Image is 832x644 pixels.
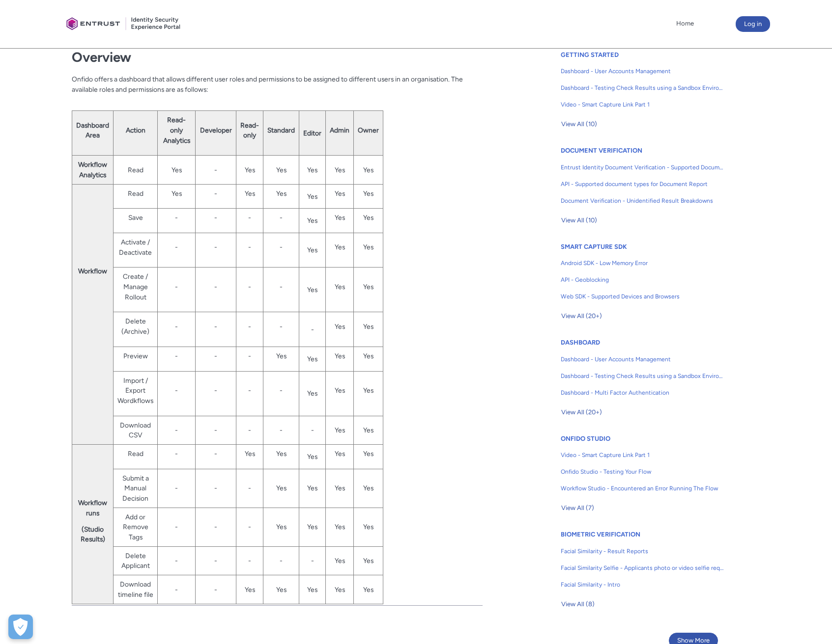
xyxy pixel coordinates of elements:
[158,546,196,575] td: -
[326,508,354,546] td: Yes
[117,316,153,336] p: Delete (Archive)
[561,243,627,250] a: SMART CAPTURE SDK
[299,508,326,546] td: Yes
[299,416,326,444] td: -
[561,447,724,463] a: Video - Smart Capture Link Part 1
[240,188,259,199] p: Yes
[561,255,724,271] a: Android SDK - Low Memory Error
[561,213,597,228] span: View All (10)
[299,347,326,371] td: Yes
[78,161,107,179] strong: Workflow Analytics
[561,384,724,401] a: Dashboard - Multi Factor Authentication
[303,129,321,137] strong: Editor
[200,242,232,252] p: -
[330,213,349,223] p: Yes
[240,385,259,396] p: -
[561,159,724,176] a: Entrust Identity Document Verification - Supported Document type and size
[240,449,259,459] p: Yes
[561,51,619,58] a: GETTING STARTED
[263,546,299,575] td: -
[358,242,379,252] p: Yes
[354,156,383,184] td: Yes
[240,351,259,361] p: -
[196,508,236,546] td: -
[561,451,724,459] span: Video - Smart Capture Link Part 1
[299,469,326,508] td: Yes
[240,121,259,139] strong: Read-only
[561,63,724,80] a: Dashboard - User Accounts Management
[76,121,109,139] strong: Dashboard Area
[158,416,196,444] td: -
[162,282,191,292] p: -
[358,351,379,361] p: Yes
[561,576,724,593] a: Facial Similarity - Intro
[267,242,295,252] p: -
[200,213,232,223] p: -
[114,546,158,575] td: Delete Applicant
[162,242,191,252] p: -
[196,156,236,184] td: -
[158,508,196,546] td: -
[561,292,724,301] span: Web SDK - Supported Devices and Browsers
[330,282,349,292] p: Yes
[354,416,383,444] td: Yes
[561,372,724,380] span: Dashboard - Testing Check Results using a Sandbox Environment
[561,259,724,268] span: Android SDK - Low Memory Error
[674,16,696,31] a: Home
[162,385,191,396] p: -
[330,449,349,459] p: Yes
[330,351,349,361] p: Yes
[561,484,724,493] span: Workflow Studio - Encountered an Error Running The Flow
[326,416,354,444] td: Yes
[126,126,145,134] strong: Action
[561,271,724,288] a: API - Geoblocking
[354,575,383,604] td: Yes
[299,156,326,184] td: Yes
[657,417,832,644] iframe: Qualified Messenger
[8,615,33,639] button: Open Preferences
[200,188,232,199] p: -
[299,575,326,604] td: Yes
[236,575,263,604] td: Yes
[358,385,379,396] p: Yes
[162,213,191,223] p: -
[561,501,594,515] span: View All (7)
[263,508,299,546] td: Yes
[267,385,295,396] p: -
[561,275,724,284] span: API - Geoblocking
[263,416,299,444] td: -
[561,147,642,154] a: DOCUMENT VERIFICATION
[263,469,299,508] td: Yes
[561,463,724,480] a: Onfido Studio - Testing Your Flow
[299,268,326,312] td: Yes
[263,575,299,604] td: Yes
[263,156,299,184] td: Yes
[240,242,259,252] p: -
[561,560,724,576] a: Facial Similarity Selfie - Applicants photo or video selfie requirements
[330,242,349,252] p: Yes
[330,188,349,199] p: Yes
[117,271,153,302] p: Create / Manage Rollout
[236,546,263,575] td: -
[561,405,602,420] span: View All (20+)
[561,355,724,364] span: Dashboard - User Accounts Management
[200,282,232,292] p: -
[561,339,600,346] a: DASHBOARD
[561,100,724,109] span: Video - Smart Capture Link Part 1
[561,83,724,92] span: Dashboard - Testing Check Results using a Sandbox Environment
[561,543,724,560] a: Facial Similarity - Result Reports
[196,469,236,508] td: -
[78,267,107,275] strong: Workflow
[236,416,263,444] td: -
[358,188,379,199] p: Yes
[267,213,295,223] p: -
[330,126,349,134] strong: Admin
[330,385,349,396] p: Yes
[561,368,724,384] a: Dashboard - Testing Check Results using a Sandbox Environment
[354,546,383,575] td: Yes
[240,282,259,292] p: -
[240,322,259,332] p: -
[196,416,236,444] td: -
[561,180,724,188] span: API - Supported document types for Document Report
[267,282,295,292] p: -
